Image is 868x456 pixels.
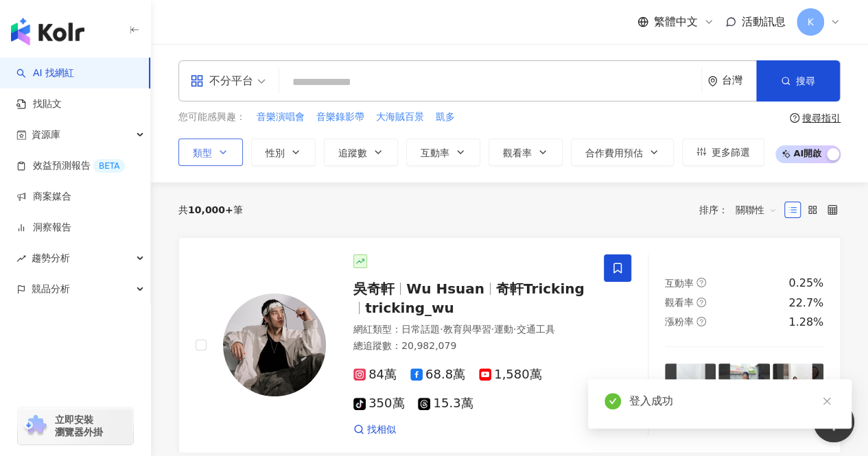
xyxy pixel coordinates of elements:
span: check-circle [605,393,621,409]
img: chrome extension [22,415,49,437]
span: 1,580萬 [479,368,542,382]
span: 漲粉率 [665,316,694,327]
span: Wu Hsuan [406,280,484,297]
span: question-circle [696,278,706,287]
div: 22.7% [788,296,823,311]
span: 68.8萬 [410,368,465,382]
span: 10,000+ [188,204,233,215]
span: 找相似 [367,423,396,437]
span: environment [707,76,718,86]
span: 吳奇軒 [353,280,395,297]
span: 教育與學習 [443,324,491,335]
img: post-image [718,363,769,414]
div: 總追蹤數 ： 20,982,079 [353,339,587,353]
span: 您可能感興趣： [178,110,246,124]
div: 不分平台 [190,70,253,92]
button: 搜尋 [756,60,840,101]
span: · [491,324,493,335]
button: 類型 [178,139,243,166]
span: · [440,324,443,335]
span: 互動率 [665,278,694,289]
span: 趨勢分析 [32,243,70,274]
span: 關聯性 [736,199,777,221]
div: 1.28% [788,315,823,330]
button: 音樂演唱會 [256,110,305,125]
a: 洞察報告 [16,221,71,235]
img: logo [11,18,84,45]
button: 大海賊百景 [375,110,425,125]
img: post-image [773,363,823,414]
img: post-image [665,363,716,414]
span: 搜尋 [796,75,815,86]
span: question-circle [696,317,706,326]
span: 追蹤數 [338,147,367,158]
span: 立即安裝 瀏覽器外掛 [55,413,103,438]
a: 找相似 [353,423,396,437]
button: 互動率 [406,139,480,166]
span: question-circle [790,113,799,123]
button: 音樂錄影帶 [316,110,365,125]
button: 觀看率 [489,139,563,166]
span: 觀看率 [665,297,694,308]
span: 交通工具 [516,324,554,335]
div: 排序： [699,199,784,221]
div: 網紅類型 ： [353,323,587,337]
span: 性別 [266,147,285,158]
span: 類型 [193,147,212,158]
span: 活動訊息 [742,15,786,28]
span: rise [16,254,26,263]
button: 追蹤數 [324,139,398,166]
span: 競品分析 [32,274,70,304]
span: tricking_wu [365,300,454,316]
a: 商案媒合 [16,190,71,204]
span: K [807,14,813,29]
span: 繁體中文 [654,14,698,29]
span: 15.3萬 [418,396,473,411]
div: 登入成功 [629,393,835,409]
span: 資源庫 [32,119,60,150]
span: 84萬 [353,368,397,382]
span: 350萬 [353,396,404,411]
a: searchAI 找網紅 [16,67,74,80]
div: 台灣 [722,75,756,86]
span: 更多篩選 [712,147,750,158]
a: chrome extension立即安裝 瀏覽器外掛 [18,407,133,444]
span: 合作費用預估 [585,147,643,158]
span: 音樂錄影帶 [316,110,364,124]
button: 性別 [251,139,316,166]
span: 奇軒Tricking [496,280,585,297]
span: 互動率 [421,147,449,158]
div: 搜尋指引 [802,112,841,123]
div: 共 筆 [178,204,243,215]
span: · [513,324,516,335]
span: 大海賊百景 [376,110,424,124]
span: 運動 [494,324,513,335]
button: 合作費用預估 [571,139,674,166]
span: 音樂演唱會 [257,110,305,124]
span: 日常話題 [401,324,440,335]
a: 找貼文 [16,97,62,111]
a: 效益預測報告BETA [16,159,125,173]
span: 凱多 [436,110,455,124]
button: 更多篩選 [682,139,764,166]
img: KOL Avatar [223,293,326,396]
button: 凱多 [435,110,456,125]
span: close [822,396,832,406]
span: appstore [190,74,204,88]
span: 觀看率 [503,147,532,158]
div: 0.25% [788,276,823,291]
span: question-circle [696,298,706,307]
a: KOL Avatar吳奇軒Wu Hsuan奇軒Trickingtricking_wu網紅類型：日常話題·教育與學習·運動·交通工具總追蹤數：20,982,07984萬68.8萬1,580萬350... [178,237,841,454]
